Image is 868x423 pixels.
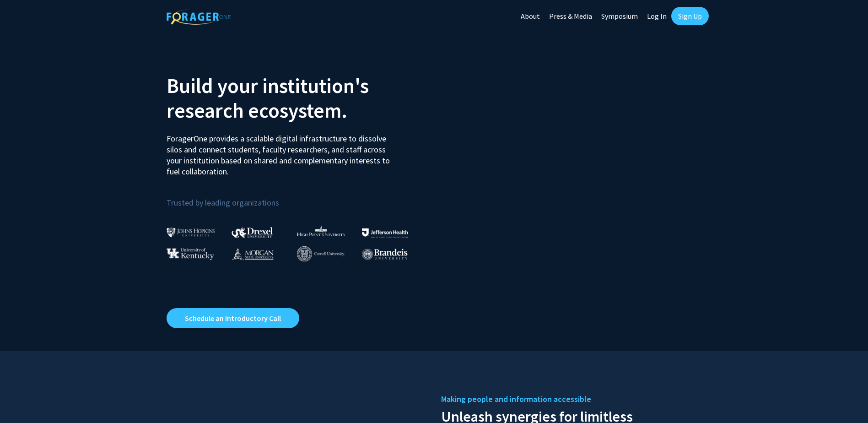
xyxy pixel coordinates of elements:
[167,248,214,260] img: University of Kentucky
[441,392,702,406] h5: Making people and information accessible
[671,7,709,25] a: Sign Up
[167,9,231,25] img: ForagerOne Logo
[362,228,408,237] img: Thomas Jefferson University
[167,308,299,328] a: Opens in a new tab
[297,225,345,236] img: High Point University
[167,126,396,177] p: ForagerOne provides a scalable digital infrastructure to dissolve silos and connect students, fac...
[167,184,427,210] p: Trusted by leading organizations
[167,73,427,123] h2: Build your institution's research ecosystem.
[232,227,273,238] img: Drexel University
[167,228,215,237] img: Johns Hopkins University
[362,249,408,260] img: Brandeis University
[232,248,274,260] img: Morgan State University
[297,246,345,261] img: Cornell University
